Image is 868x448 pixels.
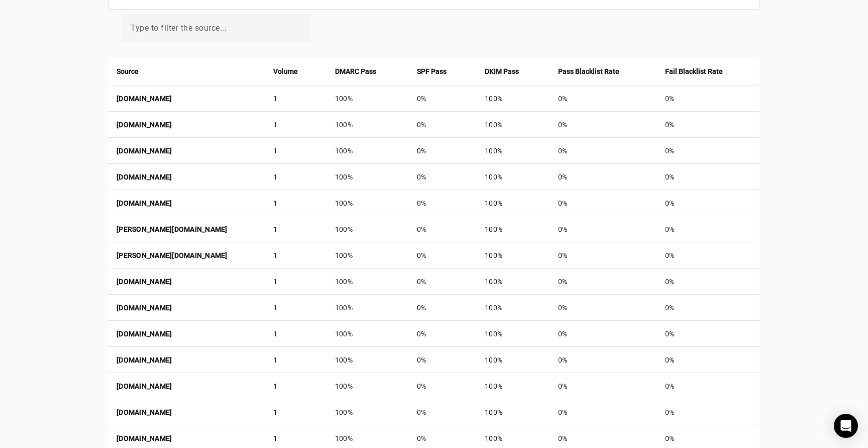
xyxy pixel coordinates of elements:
td: 0% [409,242,477,268]
td: 100% [327,138,409,164]
strong: [DOMAIN_NAME] [117,147,172,155]
td: 0% [657,190,759,216]
div: Source [117,66,257,77]
strong: Source [117,66,139,77]
div: Open Intercom Messenger [834,414,858,438]
strong: [DOMAIN_NAME] [117,434,172,442]
td: 0% [550,268,657,295]
td: 0% [409,373,477,399]
td: 0% [550,85,657,112]
div: Pass Blacklist Rate [558,66,649,77]
div: DKIM Pass [485,66,542,77]
td: 0% [657,85,759,112]
td: 0% [409,138,477,164]
td: 100% [477,85,550,112]
td: 1 [265,164,327,190]
td: 100% [477,138,550,164]
td: 100% [327,85,409,112]
td: 1 [265,85,327,112]
td: 100% [477,295,550,321]
td: 1 [265,138,327,164]
td: 1 [265,242,327,268]
td: 1 [265,268,327,295]
td: 100% [327,242,409,268]
td: 0% [550,321,657,347]
td: 100% [327,164,409,190]
td: 0% [657,112,759,138]
td: 0% [550,216,657,242]
td: 0% [657,399,759,425]
td: 0% [657,373,759,399]
td: 0% [409,321,477,347]
td: 0% [409,347,477,373]
strong: [DOMAIN_NAME] [117,356,172,364]
td: 1 [265,112,327,138]
td: 0% [409,190,477,216]
td: 1 [265,295,327,321]
td: 1 [265,373,327,399]
td: 0% [657,321,759,347]
strong: Fail Blacklist Rate [665,66,723,77]
div: Fail Blacklist Rate [665,66,751,77]
td: 0% [550,399,657,425]
td: 1 [265,190,327,216]
strong: [DOMAIN_NAME] [117,330,172,338]
td: 100% [477,399,550,425]
strong: [DOMAIN_NAME] [117,121,172,129]
div: SPF Pass [417,66,469,77]
td: 1 [265,399,327,425]
td: 100% [477,164,550,190]
td: 0% [409,399,477,425]
td: 0% [657,295,759,321]
td: 0% [409,85,477,112]
td: 0% [657,242,759,268]
strong: Volume [273,66,298,77]
strong: [DOMAIN_NAME] [117,304,172,312]
strong: [DOMAIN_NAME] [117,382,172,390]
strong: Pass Blacklist Rate [558,66,619,77]
td: 1 [265,216,327,242]
td: 0% [550,164,657,190]
td: 100% [327,190,409,216]
td: 100% [477,347,550,373]
td: 100% [327,373,409,399]
mat-label: Type to filter the source... [131,23,227,33]
strong: [DOMAIN_NAME] [117,95,172,103]
td: 100% [477,321,550,347]
strong: [DOMAIN_NAME] [117,199,172,207]
td: 100% [327,216,409,242]
td: 100% [477,190,550,216]
td: 100% [327,399,409,425]
td: 0% [409,295,477,321]
td: 100% [327,347,409,373]
strong: SPF Pass [417,66,447,77]
strong: DKIM Pass [485,66,519,77]
td: 0% [550,138,657,164]
td: 100% [477,242,550,268]
td: 0% [409,164,477,190]
strong: DMARC Pass [335,66,376,77]
td: 0% [657,164,759,190]
td: 0% [657,347,759,373]
td: 100% [477,112,550,138]
td: 0% [550,373,657,399]
td: 0% [550,347,657,373]
td: 100% [477,216,550,242]
td: 0% [657,268,759,295]
td: 0% [657,216,759,242]
div: Volume [273,66,318,77]
td: 1 [265,321,327,347]
td: 0% [550,295,657,321]
td: 100% [327,295,409,321]
td: 0% [409,112,477,138]
td: 0% [550,112,657,138]
td: 0% [409,216,477,242]
td: 0% [550,190,657,216]
strong: [DOMAIN_NAME] [117,278,172,286]
td: 0% [409,268,477,295]
td: 100% [477,268,550,295]
td: 0% [657,138,759,164]
td: 0% [550,242,657,268]
td: 100% [327,112,409,138]
td: 1 [265,347,327,373]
